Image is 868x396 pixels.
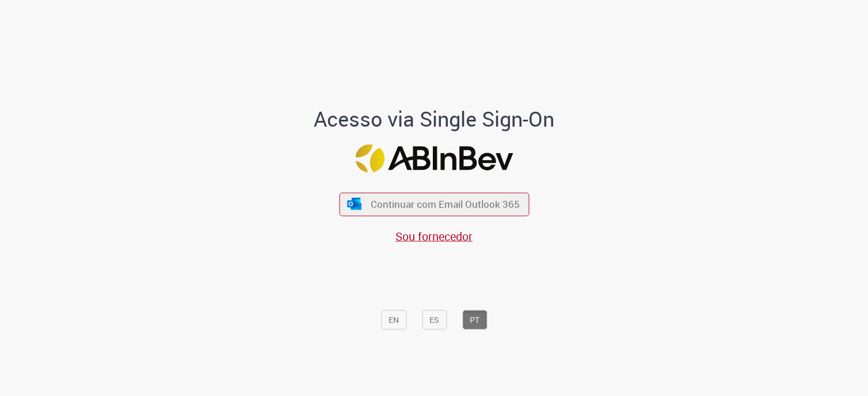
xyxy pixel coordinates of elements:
button: PT [462,310,487,330]
img: Logo ABInBev [355,144,513,172]
img: ícone Azure/Microsoft 360 [347,198,363,210]
button: EN [381,310,406,330]
h1: Acesso via Single Sign-On [275,108,594,131]
span: Continuar com Email Outlook 365 [371,197,520,211]
a: Sou fornecedor [395,228,473,243]
button: ES [422,310,447,330]
button: ícone Azure/Microsoft 360 Continuar com Email Outlook 365 [339,192,529,216]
